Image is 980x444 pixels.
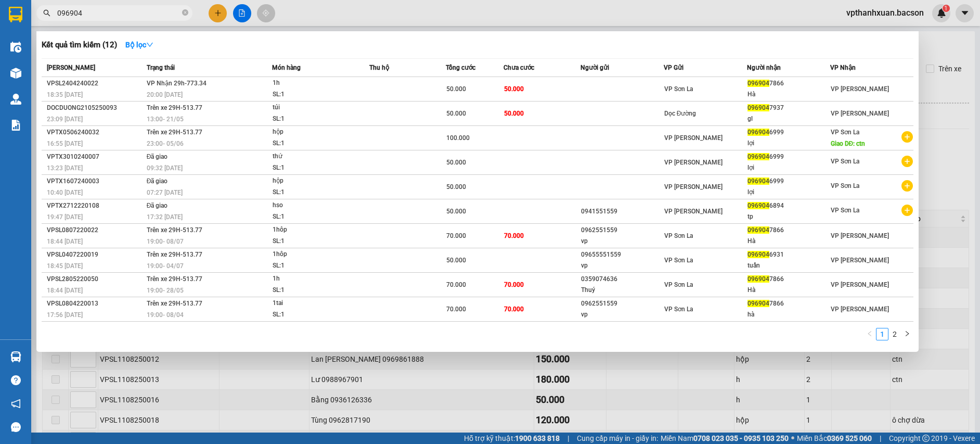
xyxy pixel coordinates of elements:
[747,275,769,283] span: 096904
[273,309,351,321] div: SL: 1
[147,311,184,319] span: 19:00 - 08/04
[147,251,202,258] span: Trên xe 29H-513.77
[831,182,859,189] span: VP Sơn La
[446,281,466,288] span: 70.000
[147,300,202,307] span: Trên xe 29H-513.77
[901,156,913,167] span: plus-circle
[273,78,351,89] div: 1h
[273,260,351,272] div: SL: 1
[446,85,466,93] span: 50.000
[47,213,83,221] span: 19:47 [DATE]
[581,64,609,71] span: Người gửi
[10,42,21,53] img: warehouse-icon
[747,251,769,258] span: 096904
[747,260,830,271] div: tuấn
[47,103,144,113] div: DOCDUONG2105250093
[747,225,830,236] div: 7866
[747,129,769,136] span: 096904
[581,285,663,296] div: Thuý
[446,64,475,71] span: Tổng cước
[664,306,693,313] span: VP Sơn La
[273,113,351,125] div: SL: 1
[147,238,184,245] span: 19:00 - 08/07
[664,281,693,288] span: VP Sơn La
[47,225,144,236] div: VPSL0807220022
[10,68,21,79] img: warehouse-icon
[273,151,351,162] div: thứ
[664,134,723,142] span: VP [PERSON_NAME]
[47,78,144,89] div: VPSL2404240022
[47,287,83,294] span: 18:44 [DATE]
[182,8,188,18] span: close-circle
[581,225,663,236] div: 0962551559
[747,298,830,309] div: 7866
[747,162,830,173] div: lợi
[581,260,663,271] div: vp
[747,64,781,71] span: Người nhận
[747,138,830,149] div: lợi
[664,64,684,71] span: VP Gửi
[831,281,889,288] span: VP [PERSON_NAME]
[47,189,83,196] span: 10:40 [DATE]
[11,399,21,409] span: notification
[581,309,663,320] div: vp
[446,232,466,239] span: 70.000
[47,140,83,147] span: 16:55 [DATE]
[747,80,769,87] span: 096904
[831,110,889,117] span: VP [PERSON_NAME]
[747,285,830,296] div: Hà
[904,331,910,337] span: right
[747,151,830,162] div: 6999
[47,116,83,123] span: 23:09 [DATE]
[273,138,351,149] div: SL: 1
[47,311,83,319] span: 17:56 [DATE]
[47,274,144,285] div: VPSL2805220050
[11,375,21,385] span: question-circle
[830,64,856,71] span: VP Nhận
[901,328,913,340] li: Next Page
[273,224,351,236] div: 1hôp
[47,249,144,260] div: VPSL0407220019
[11,422,21,432] span: message
[47,200,144,211] div: VPTX2712220108
[147,177,168,185] span: Đã giao
[273,89,351,100] div: SL: 1
[664,208,723,215] span: VP [PERSON_NAME]
[831,140,866,147] span: Giao DĐ: ctn
[117,36,162,53] button: Bộ lọcdown
[147,153,168,160] span: Đã giao
[747,103,830,113] div: 7937
[664,85,693,93] span: VP Sơn La
[504,64,534,71] span: Chưa cước
[47,164,83,172] span: 13:23 [DATE]
[747,176,830,187] div: 6999
[273,249,351,260] div: 1hôp
[369,64,389,71] span: Thu hộ
[747,89,830,100] div: Hà
[581,274,663,285] div: 0359074636
[901,205,913,216] span: plus-circle
[504,306,524,313] span: 70.000
[747,78,830,89] div: 7866
[147,287,184,294] span: 19:00 - 28/05
[504,110,524,117] span: 50.000
[273,200,351,211] div: hso
[747,211,830,222] div: tp
[747,226,769,234] span: 096904
[504,85,524,93] span: 50.000
[888,328,901,340] li: 2
[273,211,351,223] div: SL: 1
[10,351,21,362] img: warehouse-icon
[664,159,723,166] span: VP [PERSON_NAME]
[57,7,180,19] input: Tìm tên, số ĐT hoặc mã đơn
[446,159,466,166] span: 50.000
[47,91,83,98] span: 18:35 [DATE]
[831,306,889,313] span: VP [PERSON_NAME]
[747,202,769,209] span: 096904
[504,281,524,288] span: 70.000
[273,187,351,198] div: SL: 1
[901,131,913,143] span: plus-circle
[446,208,466,215] span: 50.000
[747,236,830,247] div: Hà
[182,9,188,16] span: close-circle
